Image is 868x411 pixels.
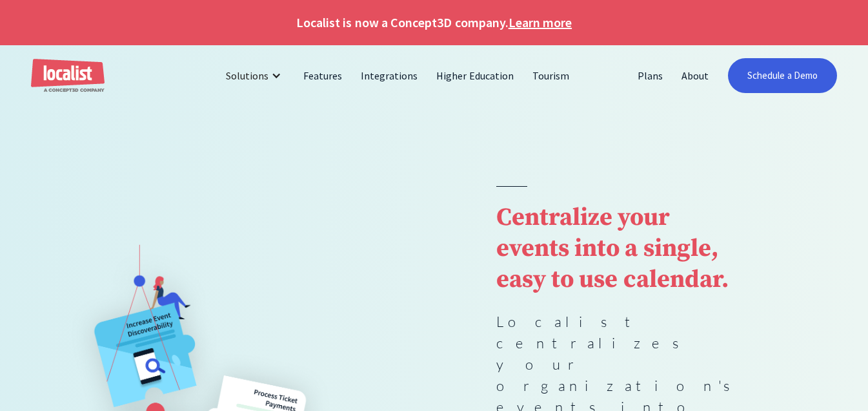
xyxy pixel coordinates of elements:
a: Integrations [352,60,427,91]
a: Features [294,60,352,91]
a: Learn more [509,13,572,32]
a: About [672,60,718,91]
strong: Centralize your events into a single, easy to use calendar. [496,202,729,295]
a: Schedule a Demo [728,58,837,93]
a: home [31,59,105,93]
a: Higher Education [427,60,523,91]
a: Plans [629,60,672,91]
div: Solutions [216,60,294,91]
a: Tourism [523,60,579,91]
div: Solutions [226,68,268,83]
